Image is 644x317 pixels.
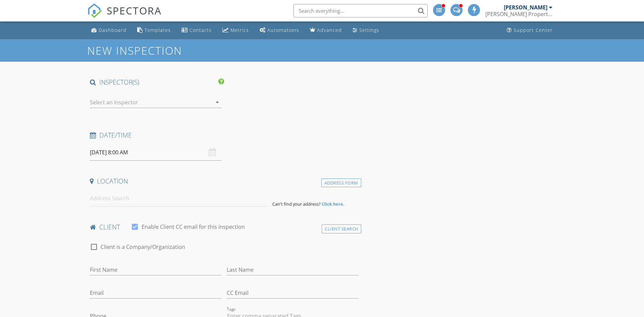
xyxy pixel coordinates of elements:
[359,27,379,33] div: Settings
[485,11,552,17] div: Webb Property Inspection
[99,27,126,33] div: Dashboard
[293,4,428,17] input: Search everything...
[322,224,361,233] div: Client Search
[142,223,245,230] label: Enable Client CC email for this inspection
[321,178,361,188] div: Address Form
[90,144,221,161] input: Select date
[87,3,102,18] img: The Best Home Inspection Software - Spectora
[90,190,267,207] input: Address Search
[504,4,547,11] div: [PERSON_NAME]
[190,27,212,33] div: Contacts
[317,27,342,33] div: Advanced
[514,27,553,33] div: Support Center
[90,177,359,186] h4: Location
[89,24,129,37] a: Dashboard
[267,27,299,33] div: Automations
[145,27,171,33] div: Templates
[179,24,214,37] a: Contacts
[272,201,321,207] span: Can't find your address?
[350,24,382,37] a: Settings
[90,78,224,87] h4: INSPECTOR(S)
[101,244,185,250] label: Client is a Company/Organization
[307,24,344,37] a: Advanced
[230,27,249,33] div: Metrics
[220,24,252,37] a: Metrics
[107,3,162,17] span: SPECTORA
[135,24,173,37] a: Templates
[257,24,302,37] a: Automations (Advanced)
[322,201,344,207] strong: Click here.
[87,9,162,23] a: SPECTORA
[213,98,221,106] i: arrow_drop_down
[87,45,236,56] h1: New Inspection
[90,223,359,231] h4: client
[90,131,359,140] h4: Date/Time
[504,24,555,37] a: Support Center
